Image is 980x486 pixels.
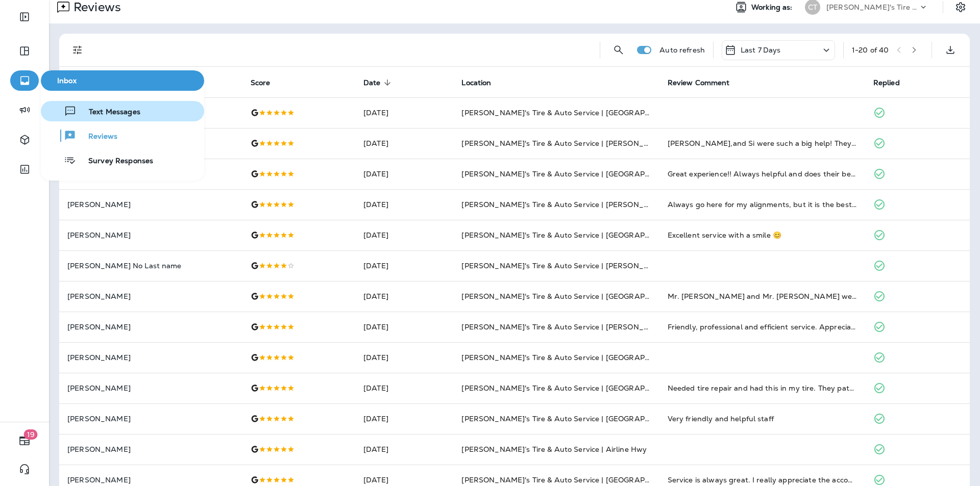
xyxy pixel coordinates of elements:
p: [PERSON_NAME] [67,292,234,300]
span: Date [363,79,381,87]
p: [PERSON_NAME] [67,384,234,392]
p: [PERSON_NAME] [67,415,234,423]
span: Inbox [45,76,200,85]
p: [PERSON_NAME] [67,200,234,209]
td: [DATE] [355,342,453,373]
td: [DATE] [355,373,453,403]
p: [PERSON_NAME] [67,231,234,239]
button: Expand Sidebar [10,7,39,27]
button: Search Reviews [608,40,629,60]
p: [PERSON_NAME]'s Tire & Auto [826,3,918,11]
span: Review Comment [668,79,730,87]
p: [PERSON_NAME] [67,476,234,484]
td: [DATE] [355,281,453,312]
span: [PERSON_NAME]'s Tire & Auto Service | [GEOGRAPHIC_DATA][PERSON_NAME] [461,108,748,117]
span: Text Messages [77,108,140,117]
td: [DATE] [355,220,453,250]
p: Last 7 Days [741,46,781,54]
button: Text Messages [41,101,204,121]
button: Inbox [41,70,204,91]
span: [PERSON_NAME]'s Tire & Auto Service | [PERSON_NAME][GEOGRAPHIC_DATA] [461,139,748,148]
td: [DATE] [355,189,453,220]
span: 19 [24,429,38,440]
td: [DATE] [355,128,453,159]
td: [DATE] [355,250,453,281]
div: Service is always great. I really appreciate the accommodating attitude and personal support. Som... [668,475,857,485]
p: [PERSON_NAME] [67,353,234,362]
td: [DATE] [355,97,453,128]
button: Filters [67,40,88,60]
p: [PERSON_NAME] [67,445,234,453]
span: Location [461,79,491,87]
td: [DATE] [355,159,453,189]
p: [PERSON_NAME] No Last name [67,262,234,270]
span: Reviews [76,132,117,142]
div: Jimbo,and Si were such a big help! They were knowledgeable,friendly and thorough,and the mechanic... [668,138,857,148]
span: [PERSON_NAME]'s Tire & Auto Service | [GEOGRAPHIC_DATA] [461,353,685,362]
button: Export as CSV [940,40,961,60]
span: [PERSON_NAME]’s Tire & Auto Service | Airline Hwy [461,445,647,454]
button: Survey Responses [41,150,204,170]
span: [PERSON_NAME]'s Tire & Auto Service | [PERSON_NAME] [461,322,669,331]
td: [DATE] [355,434,453,465]
p: Auto refresh [659,46,705,54]
div: Needed tire repair and had this in my tire. They patched both spots in my 1 tire. Appreciate it v... [668,383,857,393]
div: Great experience!! Always helpful and does their best to accommodate your schedule! [668,169,857,179]
span: [PERSON_NAME]'s Tire & Auto Service | [GEOGRAPHIC_DATA] [461,231,685,240]
td: [DATE] [355,403,453,434]
span: [PERSON_NAME]'s Tire & Auto Service | [PERSON_NAME][GEOGRAPHIC_DATA] [461,200,748,209]
span: [PERSON_NAME]'s Tire & Auto Service | [PERSON_NAME] [461,261,669,270]
div: Mr. Chris and Mr. Geoffrey were exceptionally and extremely professional, friendly and engaging t... [668,291,857,301]
button: Reviews [41,125,204,146]
div: 1 - 20 of 40 [852,46,889,54]
div: Always go here for my alignments, but it is the best shop all around. Haven’t found anyone else I... [668,199,857,210]
span: [PERSON_NAME]'s Tire & Auto Service | [GEOGRAPHIC_DATA] [461,169,685,178]
div: Friendly, professional and efficient service. Appreciated the can do attitude [668,322,857,332]
span: [PERSON_NAME]'s Tire & Auto Service | [GEOGRAPHIC_DATA][PERSON_NAME] [461,475,748,484]
span: Replied [873,79,900,87]
span: [PERSON_NAME]'s Tire & Auto Service | [GEOGRAPHIC_DATA] [461,292,685,301]
div: Excellent service with a smile 😊 [668,230,857,240]
span: Working as: [751,3,795,12]
span: [PERSON_NAME]'s Tire & Auto Service | [GEOGRAPHIC_DATA] [461,414,685,423]
p: [PERSON_NAME] [67,323,234,331]
span: [PERSON_NAME]'s Tire & Auto Service | [GEOGRAPHIC_DATA][PERSON_NAME] [461,383,748,393]
span: Score [251,79,271,87]
div: Very friendly and helpful staff [668,414,857,424]
td: [DATE] [355,312,453,342]
span: Survey Responses [76,157,153,166]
